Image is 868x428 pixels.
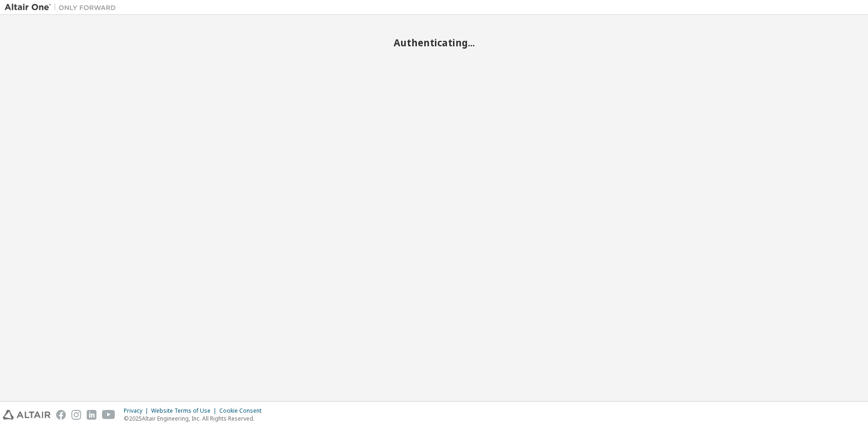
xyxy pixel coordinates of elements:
[151,407,219,415] div: Website Terms of Use
[124,415,267,422] p: © 2025 Altair Engineering, Inc. All Rights Reserved.
[102,410,115,420] img: youtube.svg
[124,407,151,415] div: Privacy
[5,3,121,12] img: Altair One
[3,410,51,420] img: altair_logo.svg
[5,37,863,49] h2: Authenticating...
[56,410,66,420] img: facebook.svg
[219,407,267,415] div: Cookie Consent
[87,410,96,420] img: linkedin.svg
[71,410,81,420] img: instagram.svg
